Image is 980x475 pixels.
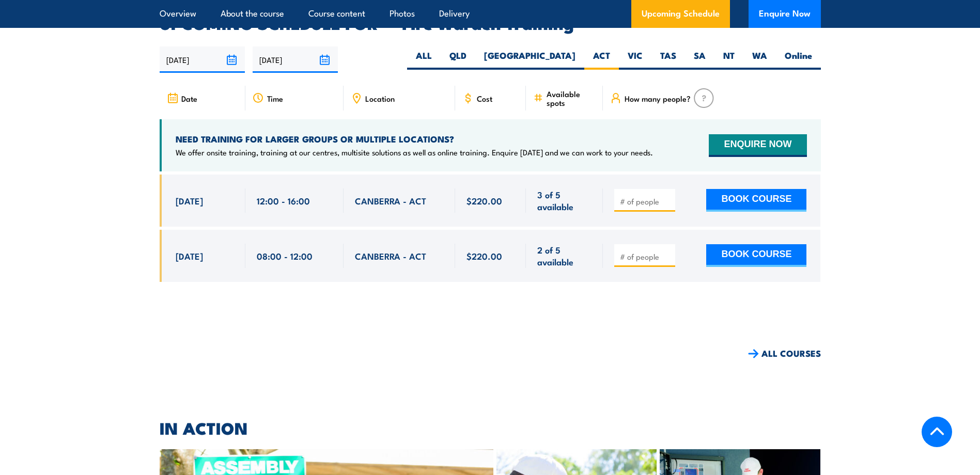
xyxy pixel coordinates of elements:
[547,89,596,107] span: Available spots
[176,250,203,262] span: [DATE]
[176,133,653,145] h4: NEED TRAINING FOR LARGER GROUPS OR MULTIPLE LOCATIONS?
[477,94,492,103] span: Cost
[466,250,502,262] span: $220.00
[176,195,203,207] span: [DATE]
[748,347,821,359] a: ALL COURSES
[160,15,821,30] h2: UPCOMING SCHEDULE FOR - "Fire Warden Training"
[257,250,313,262] span: 08:00 - 12:00
[365,94,395,103] span: Location
[257,195,310,207] span: 12:00 - 16:00
[441,50,475,70] label: QLD
[584,50,619,70] label: ACT
[267,94,283,103] span: Time
[620,196,672,207] input: # of people
[537,244,592,268] span: 2 of 5 available
[706,244,806,267] button: BOOK COURSE
[620,251,672,262] input: # of people
[714,50,743,70] label: NT
[706,189,806,212] button: BOOK COURSE
[776,50,821,70] label: Online
[176,147,653,157] p: We offer onsite training, training at our centres, multisite solutions as well as online training...
[625,94,691,103] span: How many people?
[160,46,245,73] input: From date
[253,46,338,73] input: To date
[709,134,806,157] button: ENQUIRE NOW
[537,188,592,213] span: 3 of 5 available
[160,420,821,435] h2: IN ACTION
[619,50,651,70] label: VIC
[685,50,714,70] label: SA
[651,50,685,70] label: TAS
[181,94,197,103] span: Date
[355,250,426,262] span: CANBERRA - ACT
[407,50,441,70] label: ALL
[355,195,426,207] span: CANBERRA - ACT
[743,50,776,70] label: WA
[475,50,584,70] label: [GEOGRAPHIC_DATA]
[466,195,502,207] span: $220.00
